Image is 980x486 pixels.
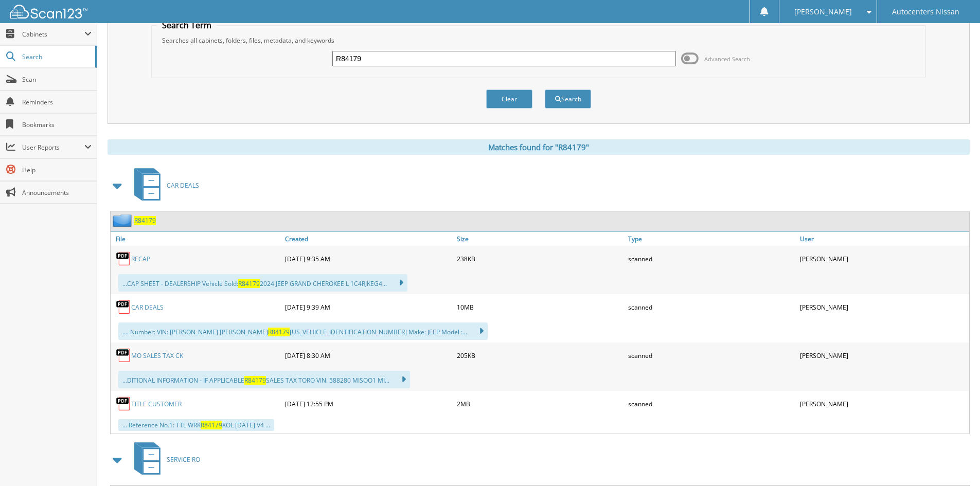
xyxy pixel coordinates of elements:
span: User Reports [22,143,84,152]
div: 10MB [454,297,626,317]
div: 205KB [454,345,626,366]
span: SERVICE RO [167,455,200,464]
span: Advanced Search [704,55,750,63]
div: Searches all cabinets, folders, files, metadata, and keywords [157,36,920,45]
img: scan123-logo-white.svg [10,5,87,19]
div: [DATE] 9:39 AM [282,297,454,317]
div: [PERSON_NAME] [797,393,969,414]
a: MO SALES TAX CK [131,351,183,360]
div: [DATE] 12:55 PM [282,393,454,414]
span: Reminders [22,98,92,106]
span: Cabinets [22,30,84,39]
div: scanned [626,248,797,269]
div: Matches found for "R84179" [108,139,970,155]
span: R84179 [268,328,290,336]
span: Help [22,166,92,174]
span: Bookmarks [22,120,92,129]
div: [PERSON_NAME] [797,297,969,317]
div: ... Reference No.1: TTL WRK XOL [DATE] V4 ... [118,419,274,431]
div: [DATE] 8:30 AM [282,345,454,366]
iframe: Chat Widget [929,437,980,486]
a: TITLE CUSTOMER [131,400,182,408]
span: CAR DEALS [167,181,199,190]
div: [DATE] 9:35 AM [282,248,454,269]
span: R84179 [244,376,266,385]
div: [PERSON_NAME] [797,345,969,366]
a: File [111,232,282,246]
div: 2MB [454,393,626,414]
a: Type [626,232,797,246]
button: Search [545,89,591,109]
div: 238KB [454,248,626,269]
span: Scan [22,75,92,84]
a: SERVICE RO [128,439,200,480]
div: scanned [626,345,797,366]
img: PDF.png [116,251,131,266]
a: Size [454,232,626,246]
span: Announcements [22,188,92,197]
div: scanned [626,393,797,414]
span: Autocenters Nissan [892,9,959,15]
a: RECAP [131,255,150,263]
span: [PERSON_NAME] [794,9,852,15]
a: R84179 [134,216,156,225]
img: PDF.png [116,299,131,315]
span: R84179 [201,421,222,429]
a: User [797,232,969,246]
img: folder2.png [113,214,134,227]
a: CAR DEALS [131,303,164,312]
div: ...CAP SHEET - DEALERSHIP Vehicle Sold: 2024 JEEP GRAND CHEROKEE L 1C4RJKEG4... [118,274,407,292]
button: Clear [486,89,532,109]
legend: Search Term [157,20,217,31]
a: CAR DEALS [128,165,199,206]
a: Created [282,232,454,246]
span: Search [22,52,90,61]
span: R84179 [238,279,260,288]
img: PDF.png [116,348,131,363]
div: .... Number: VIN: [PERSON_NAME] [PERSON_NAME] [US_VEHICLE_IDENTIFICATION_NUMBER] Make: JEEP Model... [118,322,488,340]
div: [PERSON_NAME] [797,248,969,269]
img: PDF.png [116,396,131,411]
div: scanned [626,297,797,317]
div: ...DITIONAL INFORMATION - IF APPLICABLE SALES TAX TORO VIN: 588280 MISOO1 MI... [118,371,410,388]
